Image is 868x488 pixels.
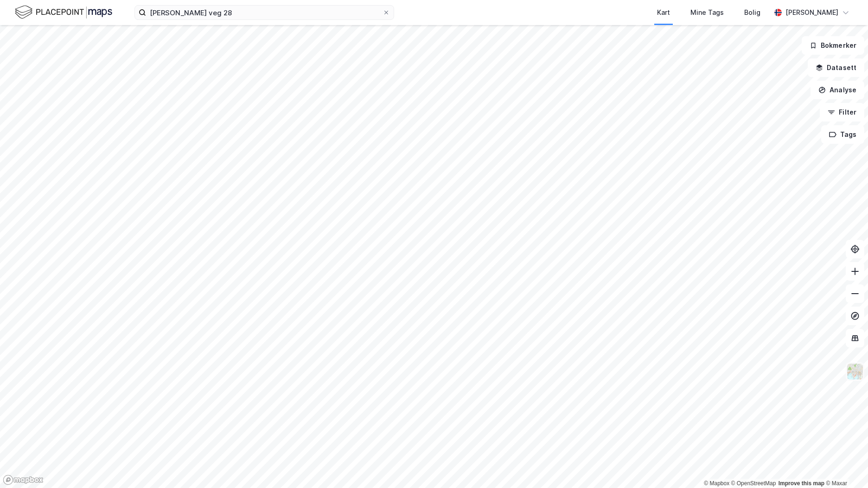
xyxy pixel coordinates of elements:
[820,103,864,122] button: Filter
[731,480,776,487] a: OpenStreetMap
[821,125,864,144] button: Tags
[811,81,864,99] button: Analyse
[822,443,868,488] iframe: Chat Widget
[808,58,864,77] button: Datasett
[846,363,864,380] img: Z
[657,7,670,18] div: Kart
[802,36,864,55] button: Bokmerker
[15,4,112,20] img: logo.f888ab2527a4732fd821a326f86c7f29.svg
[785,7,838,18] div: [PERSON_NAME]
[690,7,724,18] div: Mine Tags
[704,480,729,487] a: Mapbox
[146,6,383,19] input: Søk på adresse, matrikkel, gårdeiere, leietakere eller personer
[779,480,824,487] a: Improve this map
[3,475,44,485] a: Mapbox homepage
[822,443,868,488] div: Kontrollprogram for chat
[744,7,760,18] div: Bolig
